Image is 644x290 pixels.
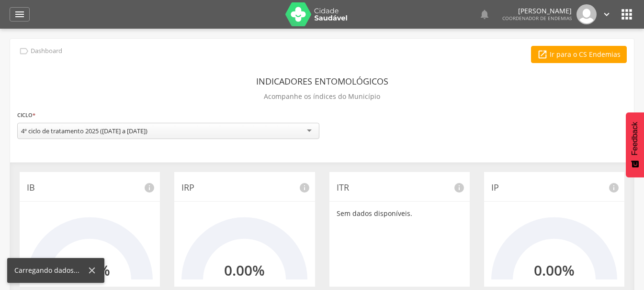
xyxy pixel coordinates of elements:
[10,7,30,21] a: 
[479,9,490,20] i: 
[502,8,572,14] p: [PERSON_NAME]
[619,7,634,22] i: 
[502,15,572,21] span: Coordenador de Endemias
[337,182,463,194] p: ITR
[14,9,25,20] i: 
[19,46,29,56] i: 
[264,90,380,103] p: Acompanhe os índices do Município
[626,112,644,177] button: Feedback - Mostrar pesquisa
[144,182,155,193] i: info
[479,4,490,24] a: 
[491,182,617,194] p: IP
[181,182,307,194] p: IRP
[608,182,620,193] i: info
[537,49,548,60] i: 
[299,182,310,193] i: info
[601,9,612,20] i: 
[27,182,153,194] p: IB
[17,110,35,120] label: Ciclo
[534,262,575,278] h2: 0.00%
[21,127,147,135] div: 4º ciclo de tratamento 2025 ([DATE] a [DATE])
[601,4,612,24] a: 
[14,266,87,275] div: Carregando dados...
[31,47,62,55] p: Dashboard
[531,46,627,63] a: Ir para o CS Endemias
[224,262,265,278] h2: 0.00%
[256,73,388,90] header: Indicadores Entomológicos
[631,122,639,155] span: Feedback
[337,209,463,218] p: Sem dados disponíveis.
[453,182,465,193] i: info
